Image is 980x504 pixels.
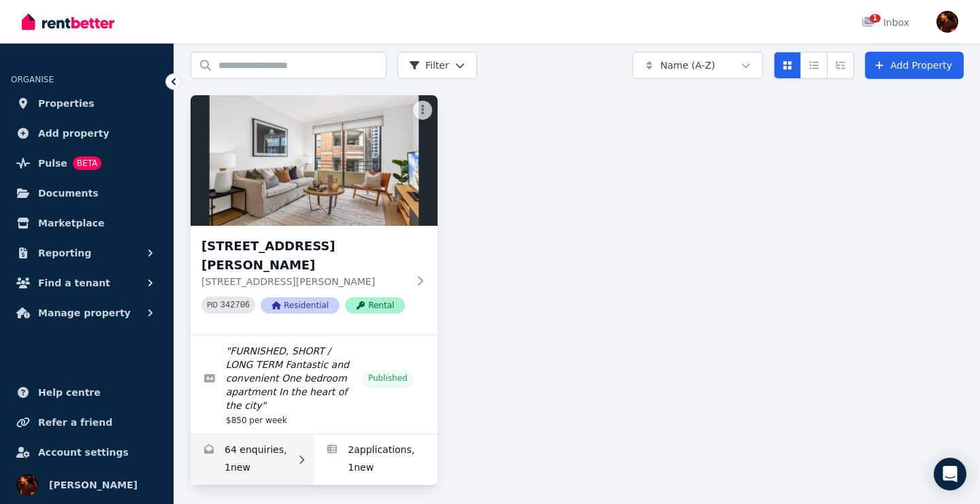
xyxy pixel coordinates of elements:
[11,379,163,406] a: Help centre
[11,439,163,466] a: Account settings
[397,52,477,79] button: Filter
[862,16,909,29] div: Inbox
[220,301,250,310] code: 342706
[11,120,163,147] a: Add property
[774,52,854,79] div: View options
[201,237,408,275] h3: [STREET_ADDRESS][PERSON_NAME]
[870,14,881,22] span: 1
[11,180,163,207] a: Documents
[11,269,163,297] button: Find a tenant
[314,435,437,485] a: Applications for 7/37-51 Foster Street, Surry Hills
[11,299,163,326] button: Manage property
[11,150,163,177] a: PulseBETA
[22,12,114,32] img: RentBetter
[38,155,67,171] span: Pulse
[660,58,715,72] span: Name (A-Z)
[409,58,449,72] span: Filter
[774,52,801,79] button: Card view
[800,52,828,79] button: Compact list view
[11,75,54,84] span: ORGANISE
[936,11,958,33] img: Sergio Lourenco da Silva
[191,95,438,226] img: 7/37-51 Foster Street, Surry Hills
[73,156,101,170] span: BETA
[191,336,438,434] a: Edit listing: FURNISHED, SHORT / LONG TERM Fantastic and convenient One bedroom apartment In the ...
[207,301,218,309] small: PID
[38,95,95,112] span: Properties
[38,245,91,261] span: Reporting
[38,384,101,401] span: Help centre
[865,52,964,79] a: Add Property
[191,435,314,485] a: Enquiries for 7/37-51 Foster Street, Surry Hills
[191,95,438,335] a: 7/37-51 Foster Street, Surry Hills[STREET_ADDRESS][PERSON_NAME][STREET_ADDRESS][PERSON_NAME]PID 3...
[38,305,131,321] span: Manage property
[38,125,110,141] span: Add property
[38,444,129,460] span: Account settings
[38,185,99,201] span: Documents
[49,477,137,493] span: [PERSON_NAME]
[934,458,966,490] div: Open Intercom Messenger
[38,414,112,431] span: Refer a friend
[11,239,163,267] button: Reporting
[632,52,763,79] button: Name (A-Z)
[16,474,38,496] img: Sergio Lourenco da Silva
[345,297,405,314] span: Rental
[38,215,104,231] span: Marketplace
[413,101,432,120] button: More options
[11,409,163,436] a: Refer a friend
[261,297,340,314] span: Residential
[11,90,163,117] a: Properties
[201,275,408,288] p: [STREET_ADDRESS][PERSON_NAME]
[38,275,110,291] span: Find a tenant
[11,209,163,237] a: Marketplace
[827,52,854,79] button: Expanded list view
